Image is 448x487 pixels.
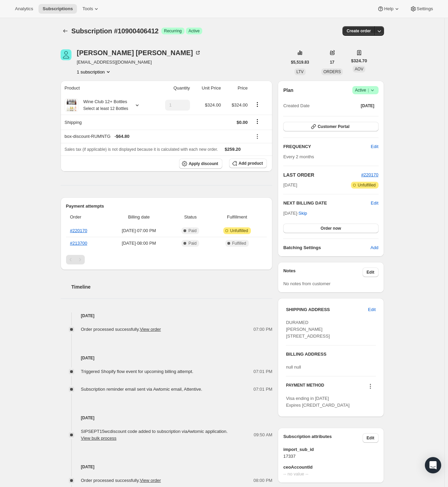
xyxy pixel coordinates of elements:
[283,211,307,216] span: [DATE] ·
[283,464,378,471] span: ceoAccountId
[366,242,382,253] button: Add
[384,6,393,12] span: Help
[81,369,193,374] span: Triggered Shopify flow event for upcoming billing attempt.
[15,6,33,12] span: Analytics
[283,154,314,159] span: Every 2 months
[65,133,248,140] div: box-discount-RUMNTG
[297,69,304,74] span: LTV
[189,28,200,34] span: Active
[364,304,380,315] button: Edit
[351,58,367,64] span: $324.70
[140,327,161,332] a: View order
[326,58,338,67] button: 17
[11,4,37,14] button: Analytics
[71,27,159,35] span: Subscription #10900406412
[81,429,228,441] span: SIPSEPT15wc discount code added to subscription via Awtomic application .
[363,433,379,443] button: Edit
[373,4,404,14] button: Help
[330,60,334,65] span: 17
[70,241,87,246] a: #213700
[283,87,293,94] h2: Plan
[254,326,273,333] span: 07:00 PM
[283,471,378,477] span: -- no value --
[108,214,170,221] span: Billing date
[179,159,222,169] button: Apply discount
[283,224,378,233] button: Order now
[81,327,161,332] span: Order processed successfully.
[61,115,154,130] th: Shipping
[81,436,117,441] button: View bulk process
[283,267,363,277] h3: Notes
[283,172,361,178] h2: LAST ORDER
[286,396,350,408] span: Visa ending in [DATE] Expires [CREDIT_CARD_DATA]
[81,387,203,392] span: Subscription reminder email sent via Awtomic email, Attentive.
[38,4,77,14] button: Subscriptions
[232,102,248,108] span: $324.00
[283,143,371,150] h2: FREQUENCY
[361,103,374,109] span: [DATE]
[286,306,368,313] h3: SHIPPING ADDRESS
[188,241,196,246] span: Paid
[192,81,223,96] th: Unit Price
[286,320,330,339] span: DURAMED [PERSON_NAME] [STREET_ADDRESS]
[355,67,363,71] span: AOV
[283,244,370,251] h6: Batching Settings
[66,203,267,210] h2: Payment attempts
[223,81,250,96] th: Price
[371,143,378,150] span: Edit
[140,478,161,483] a: View order
[61,464,273,470] h4: [DATE]
[355,87,376,94] span: Active
[368,306,375,313] span: Edit
[78,98,128,112] div: Wine Club 12+ Bottles
[283,446,378,453] span: import_sub_id
[283,453,378,460] span: 17337
[229,159,267,168] button: Add product
[108,227,170,234] span: [DATE] · 07:00 PM
[286,383,324,392] h3: PAYMENT METHOD
[294,208,311,219] button: Skip
[367,270,374,275] span: Edit
[43,6,73,12] span: Subscriptions
[283,200,371,207] h2: NEXT BILLING DATE
[81,478,161,483] span: Order processed successfully.
[188,228,196,233] span: Paid
[83,106,128,111] small: Select at least 12 Bottles
[367,435,374,441] span: Edit
[77,59,201,66] span: [EMAIL_ADDRESS][DOMAIN_NAME]
[77,68,112,75] button: Product actions
[174,214,207,221] span: Status
[252,118,263,125] button: Shipping actions
[189,161,218,166] span: Apply discount
[283,281,331,286] span: No notes from customer
[342,26,375,36] button: Create order
[368,87,369,93] span: |
[61,49,71,60] span: Ricky DeCastro
[77,49,201,56] div: [PERSON_NAME] [PERSON_NAME]
[237,120,248,125] span: $0.00
[286,364,301,370] span: null null
[252,101,263,108] button: Product actions
[211,214,263,221] span: Fulfillment
[283,182,297,189] span: [DATE]
[371,200,378,207] span: Edit
[254,368,273,375] span: 07:01 PM
[318,124,349,129] span: Customer Portal
[66,210,106,225] th: Order
[114,133,129,140] span: - $64.80
[61,26,70,36] button: Subscriptions
[406,4,437,14] button: Settings
[287,58,313,67] button: $5,519.83
[61,312,273,319] h4: [DATE]
[239,161,263,166] span: Add product
[425,457,441,473] div: Open Intercom Messenger
[357,101,379,111] button: [DATE]
[361,172,379,177] a: #220170
[70,228,87,233] a: #220170
[78,4,104,14] button: Tools
[417,6,433,12] span: Settings
[286,351,375,358] h3: BILLING ADDRESS
[82,6,93,12] span: Tools
[291,60,309,65] span: $5,519.83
